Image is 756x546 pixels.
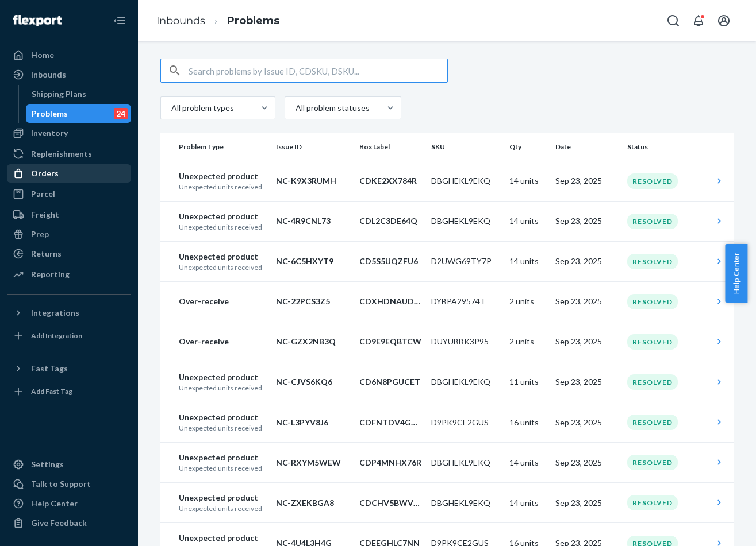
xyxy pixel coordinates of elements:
button: Fast Tags [7,359,131,378]
a: Help Center [7,494,131,513]
th: Qty [505,133,551,161]
p: NC-ZXEKBGA8 [276,497,350,509]
p: NC-L3PYV8J6 [276,417,350,428]
div: Resolved [627,334,678,350]
div: Talk to Support [31,478,91,490]
p: CDP4MNHX76R [359,457,422,468]
th: Status [623,133,709,161]
td: Sep 23, 2025 [551,281,623,322]
p: CDL2C3DE64Q [359,215,422,227]
button: Give Feedback [7,514,131,532]
div: Resolved [627,415,678,430]
p: NC-GZX2NB3Q [276,336,350,347]
td: 16 units [505,402,551,443]
button: Open notifications [687,9,710,32]
td: Sep 23, 2025 [551,241,623,281]
td: Sep 23, 2025 [551,483,623,523]
input: Search problems by Issue ID, CDSKU, DSKU... [189,59,447,82]
p: Unexpected product [179,412,267,423]
p: Unexpected product [179,371,267,383]
td: DUYUBBK3P95 [427,322,505,362]
div: Inbounds [31,69,66,80]
a: Add Integration [7,327,131,345]
div: Settings [31,459,64,470]
p: NC-6C5HXYT9 [276,255,350,267]
td: Sep 23, 2025 [551,201,623,241]
td: Sep 23, 2025 [551,362,623,402]
a: Freight [7,206,131,224]
div: Resolved [627,173,678,189]
td: 2 units [505,281,551,322]
th: SKU [427,133,505,161]
td: DBGHEKL9EKQ [427,201,505,241]
p: Over-receive [179,296,267,307]
td: 14 units [505,483,551,523]
div: Problems [32,108,68,119]
a: Add Fast Tag [7,382,131,401]
td: 2 units [505,322,551,362]
a: Returns [7,245,131,263]
p: Over-receive [179,336,267,347]
a: Talk to Support [7,475,131,493]
td: D2UWG69TY7P [427,241,505,281]
button: Open account menu [712,9,735,32]
td: 14 units [505,443,551,483]
ol: breadcrumbs [147,4,289,38]
button: Close Navigation [108,9,131,32]
p: Unexpected units received [179,383,267,393]
button: Integrations [7,304,131,322]
div: Give Feedback [31,517,87,529]
p: Unexpected units received [179,504,267,513]
div: Home [31,49,54,61]
div: Orders [31,168,59,179]
button: Help Center [725,244,747,303]
a: Problems [227,14,279,27]
p: Unexpected product [179,171,267,182]
p: CDXHDNAUD53 [359,296,422,307]
a: Parcel [7,185,131,203]
p: Unexpected units received [179,222,267,232]
th: Problem Type [160,133,271,161]
th: Date [551,133,623,161]
td: Sep 23, 2025 [551,322,623,362]
p: Unexpected product [179,251,267,262]
p: Unexpected units received [179,262,267,272]
img: Flexport logo [13,15,62,26]
div: Add Integration [31,331,82,340]
p: NC-K9X3RUMH [276,175,350,187]
p: NC-CJVS6KQ6 [276,376,350,388]
p: Unexpected product [179,211,267,222]
div: Resolved [627,374,678,390]
td: Sep 23, 2025 [551,402,623,443]
td: D9PK9CE2GUS [427,402,505,443]
p: NC-RXYM5WEW [276,457,350,468]
a: Inbounds [7,65,131,84]
p: Unexpected product [179,532,267,544]
p: CD5S5UQZFU6 [359,255,422,267]
div: Inventory [31,127,68,139]
p: NC-4R9CNL73 [276,215,350,227]
div: Returns [31,248,62,260]
td: 14 units [505,161,551,201]
div: Shipping Plans [32,88,86,100]
a: Shipping Plans [26,85,132,103]
td: DYBPA29574T [427,281,505,322]
a: Orders [7,164,131,183]
input: All problem types [170,102,171,114]
td: DBGHEKL9EKQ [427,483,505,523]
div: 24 [114,108,128,119]
button: Open Search Box [662,9,685,32]
input: All problem statuses [294,102,296,114]
a: Replenishments [7,145,131,163]
a: Reporting [7,265,131,284]
div: Resolved [627,495,678,510]
div: Parcel [31,188,55,200]
a: Home [7,46,131,64]
div: Replenishments [31,148,92,160]
div: Help Center [31,498,78,509]
a: Inventory [7,124,131,142]
div: Add Fast Tag [31,386,72,396]
td: 14 units [505,201,551,241]
p: Unexpected units received [179,423,267,433]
